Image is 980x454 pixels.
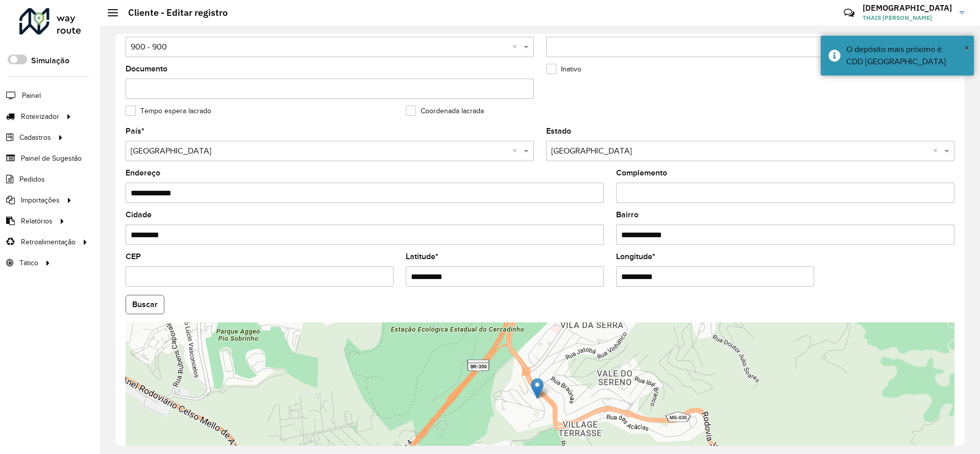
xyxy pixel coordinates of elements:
[21,111,59,122] span: Roteirizador
[126,209,152,221] label: Cidade
[964,42,969,54] span: ×
[22,90,41,101] span: Painel
[863,3,952,13] h3: [DEMOGRAPHIC_DATA]
[126,295,164,314] button: Buscar
[126,167,160,179] label: Endereço
[406,106,484,116] label: Coordenada lacrada
[838,2,860,24] a: Contato Rápido
[964,40,969,56] button: Close
[546,125,571,137] label: Estado
[531,378,544,399] img: Marker
[512,145,521,157] span: Clear all
[126,125,144,137] label: País
[546,64,581,74] label: Inativo
[31,55,69,67] label: Simulação
[846,43,966,68] div: O depósito mais próximo é: CDD [GEOGRAPHIC_DATA]
[19,132,51,143] span: Cadastros
[19,174,45,185] span: Pedidos
[616,250,655,263] label: Longitude
[19,258,38,268] span: Tático
[616,209,639,221] label: Bairro
[512,41,521,53] span: Clear all
[21,216,53,226] span: Relatórios
[933,145,942,157] span: Clear all
[863,13,952,22] span: THAIS [PERSON_NAME]
[118,7,228,18] h2: Cliente - Editar registro
[126,250,141,263] label: CEP
[406,250,438,263] label: Latitude
[21,195,60,206] span: Importações
[616,167,667,179] label: Complemento
[21,237,76,247] span: Retroalimentação
[21,153,82,164] span: Painel de Sugestão
[126,63,167,75] label: Documento
[126,106,211,116] label: Tempo espera lacrado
